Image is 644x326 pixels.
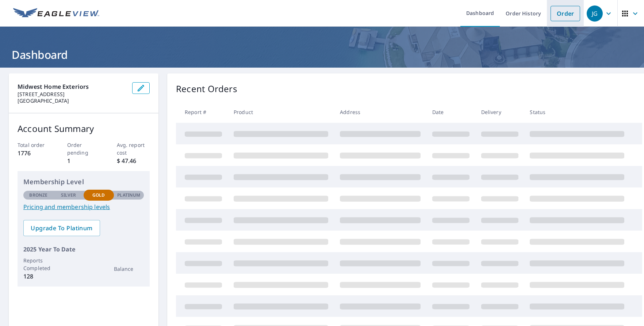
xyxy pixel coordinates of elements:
th: Report # [176,101,228,123]
p: Bronze [29,192,47,198]
img: EV Logo [13,8,99,19]
th: Date [426,101,475,123]
p: Platinum [117,192,140,198]
p: 128 [23,272,54,281]
p: Avg. report cost [117,141,150,156]
th: Status [524,101,630,123]
p: Order pending [67,141,100,156]
p: Account Summary [18,122,150,135]
p: Balance [114,265,144,273]
p: Reports Completed [23,257,54,272]
p: Total order [18,141,51,149]
a: Order [551,6,580,21]
p: Membership Level [23,177,144,187]
p: 2025 Year To Date [23,245,144,254]
p: Midwest Home Exteriors [18,82,126,91]
p: 1776 [18,149,51,158]
div: JG [587,5,603,22]
span: Upgrade To Platinum [29,224,94,232]
p: Recent Orders [176,82,237,95]
th: Delivery [475,101,524,123]
p: Silver [61,192,76,198]
p: [STREET_ADDRESS] [18,91,126,98]
a: Upgrade To Platinum [23,220,100,236]
th: Address [334,101,426,123]
th: Product [228,101,334,123]
p: 1 [67,156,100,165]
p: [GEOGRAPHIC_DATA] [18,98,126,104]
h1: Dashboard [9,47,635,62]
p: $ 47.46 [117,156,150,165]
p: Gold [92,192,105,198]
a: Pricing and membership levels [23,202,144,211]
